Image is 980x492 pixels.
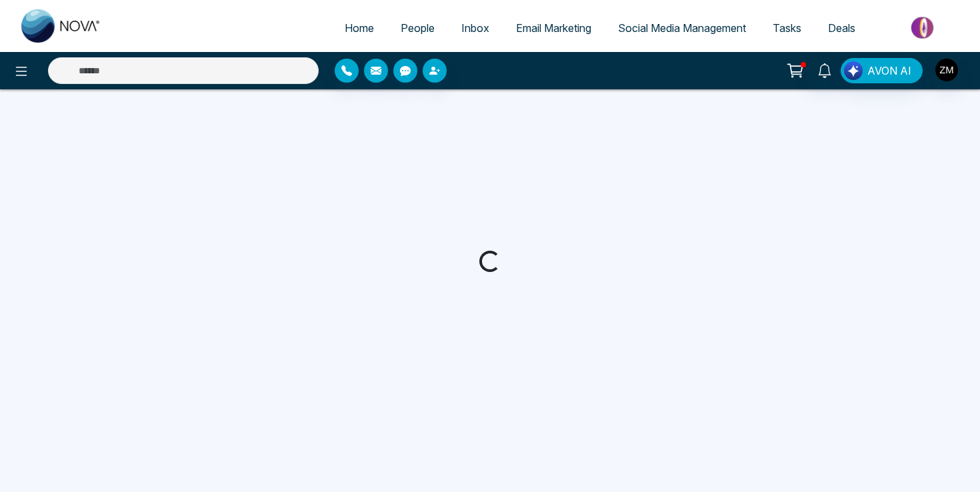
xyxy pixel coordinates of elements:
a: Email Marketing [503,15,605,41]
img: Market-place.gif [875,13,972,43]
span: Deals [828,21,855,35]
span: AVON AI [867,63,911,79]
a: Tasks [759,15,815,41]
button: AVON AI [841,58,923,83]
a: People [387,15,448,41]
span: Email Marketing [516,21,591,35]
a: Social Media Management [605,15,759,41]
span: Home [345,21,374,35]
span: Inbox [461,21,489,35]
a: Deals [815,15,869,41]
span: Social Media Management [618,21,746,35]
a: Inbox [448,15,503,41]
span: People [401,21,435,35]
img: Nova CRM Logo [21,9,101,43]
img: Lead Flow [844,61,863,80]
span: Tasks [773,21,801,35]
a: Home [331,15,387,41]
img: User Avatar [935,59,958,81]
